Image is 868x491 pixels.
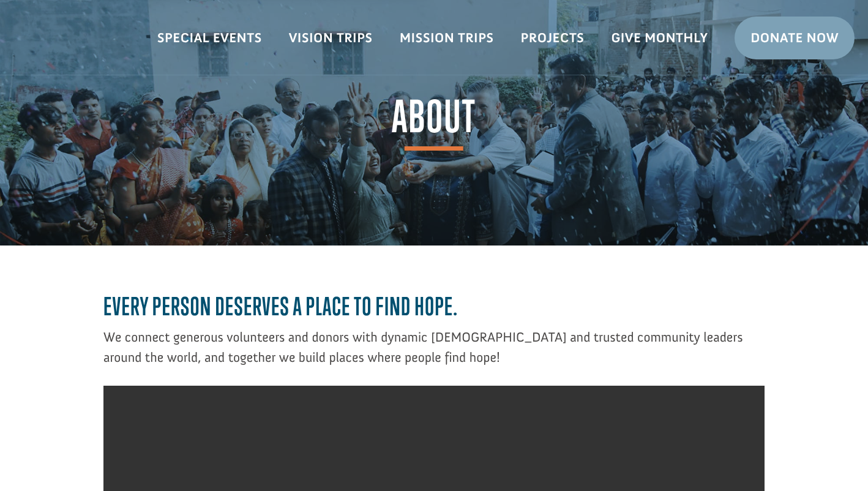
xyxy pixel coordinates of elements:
[735,17,855,59] a: Donate Now
[392,95,476,151] span: About
[144,20,275,56] a: Special Events
[275,20,386,56] a: Vision Trips
[507,20,598,56] a: Projects
[597,20,721,56] a: Give Monthly
[386,20,507,56] a: Mission Trips
[103,327,765,367] p: We connect generous volunteers and donors with dynamic [DEMOGRAPHIC_DATA] and trusted community l...
[103,292,765,327] h3: Every person deserves a place to find hope.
